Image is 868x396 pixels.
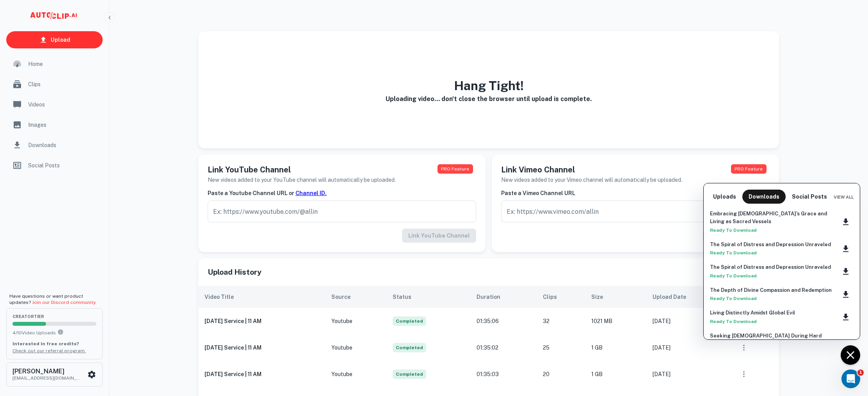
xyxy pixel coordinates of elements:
[710,319,757,324] strong: Ready to Download
[710,263,831,271] a: The Spiral of Distress and Depression Unraveled
[710,286,832,294] a: The Depth of Divine Compassion and Redemption
[838,215,854,229] button: Download clip
[710,190,739,204] button: Uploads
[710,210,832,226] a: Embracing [DEMOGRAPHIC_DATA]'s Grace and Living as Sacred Vessels
[838,310,854,324] button: Download clip
[710,241,831,249] a: The Spiral of Distress and Depression Unraveled
[710,309,795,317] a: Living Distinctly Amidst Global Evil
[834,193,854,200] a: View All
[834,195,854,199] span: View All
[841,369,860,388] iframe: Intercom live chat
[857,369,864,376] span: 1
[710,273,757,279] strong: Ready to Download
[742,190,786,204] button: Downloads
[710,227,757,233] strong: Ready to Download
[789,190,830,204] button: Social Posts
[838,242,854,256] button: Download clip
[710,332,832,348] a: Seeking [DEMOGRAPHIC_DATA] During Hard Times for Strength and Hope
[838,337,854,351] button: Download clip
[710,296,757,301] strong: Ready to Download
[710,250,757,256] strong: Ready to Download
[838,288,854,302] button: Download clip
[838,265,854,279] button: Download clip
